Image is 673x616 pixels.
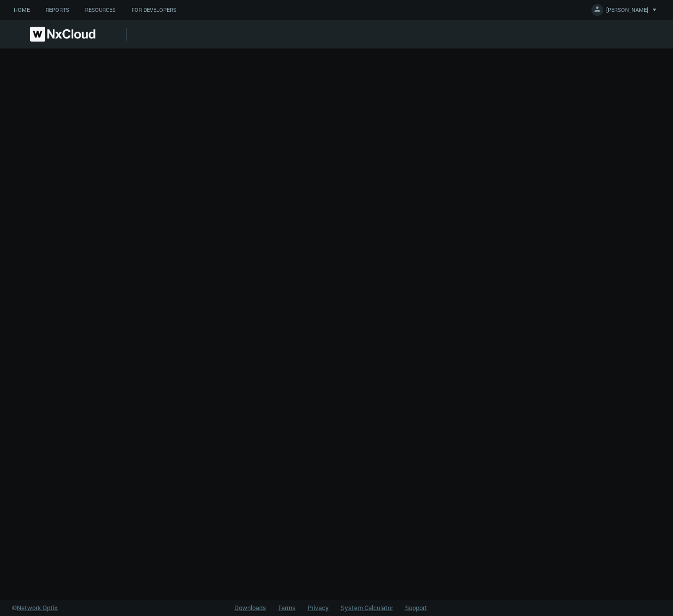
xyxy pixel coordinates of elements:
span: Network Optix [17,603,58,612]
a: For Developers [124,4,184,16]
a: Home [6,4,38,16]
a: Terms [278,603,296,612]
a: Resources [77,4,124,16]
a: Support [405,603,427,612]
a: System Calculator [341,603,393,612]
span: [PERSON_NAME] [606,6,648,17]
img: Nx Cloud logo [30,27,95,42]
a: Privacy [308,603,329,612]
a: Reports [38,4,77,16]
a: ©Network Optix [12,603,58,613]
a: Downloads [234,603,266,612]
